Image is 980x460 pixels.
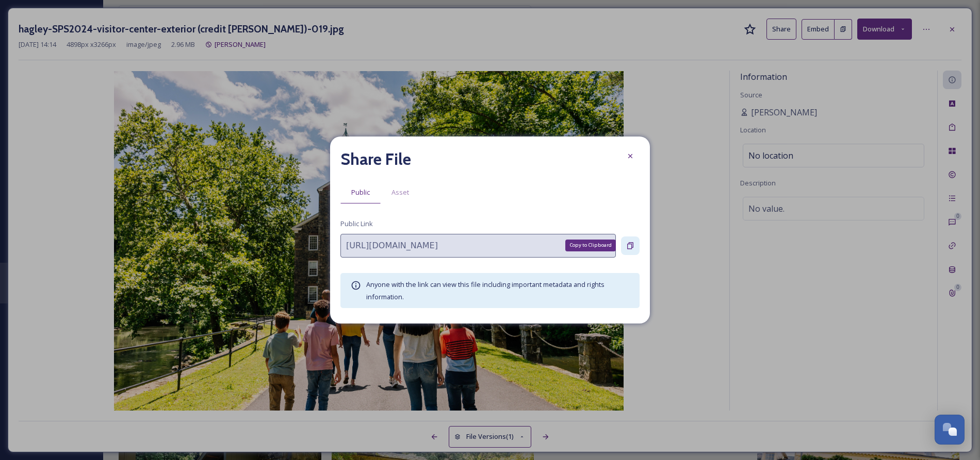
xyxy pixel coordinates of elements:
span: Asset [391,188,409,197]
span: Public [351,188,370,197]
button: Open Chat [935,415,965,445]
span: Public Link [340,219,373,229]
span: Anyone with the link can view this file including important metadata and rights information. [366,280,605,301]
div: Copy to Clipboard [565,240,616,251]
h2: Share File [340,147,411,172]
